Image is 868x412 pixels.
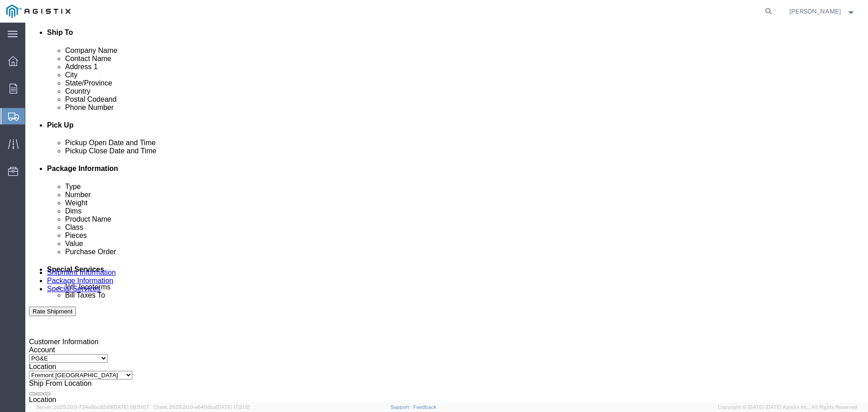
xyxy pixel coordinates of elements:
span: [DATE] 17:21:12 [216,404,250,410]
iframe: FS Legacy Container [25,23,868,403]
span: [DATE] 09:51:07 [113,404,149,410]
button: [PERSON_NAME] [789,6,856,17]
a: Support [391,404,413,410]
a: Feedback [413,404,436,410]
span: Copyright © [DATE]-[DATE] Agistix Inc., All Rights Reserved [718,403,857,411]
span: Client: 2025.20.0-e640dba [153,404,250,410]
span: Server: 2025.20.0-734e5bc92d9 [36,404,149,410]
img: logo [6,5,71,18]
span: Travis Rose [789,6,841,16]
